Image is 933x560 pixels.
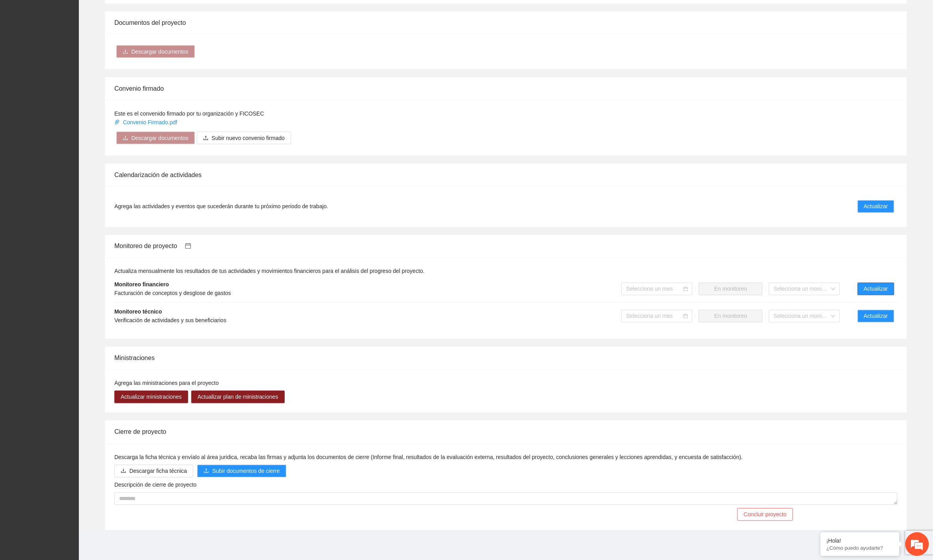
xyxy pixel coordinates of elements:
div: Chatee con nosotros ahora [41,40,132,50]
a: calendar [177,243,191,250]
span: calendar [185,243,191,249]
a: downloadDescargar ficha técnica [114,468,193,474]
div: Minimizar ventana de chat en vivo [129,4,148,23]
span: Estamos en línea. [46,105,109,185]
span: download [121,468,126,474]
button: uploadSubir documentos de cierre [197,465,286,478]
p: ¿Cómo puedo ayudarte? [827,545,894,551]
span: Descarga la ficha técnica y envíalo al área juridica, recaba las firmas y adjunta los documentos ... [114,454,743,461]
span: Actualizar ministraciones [121,393,182,401]
button: Actualizar [858,283,894,295]
span: paper-clip [114,119,120,125]
span: Actualizar [864,285,888,293]
button: downloadDescargar ficha técnica [114,465,193,478]
div: ¡Hola! [827,538,894,544]
span: Subir documentos de cierre [212,467,280,476]
button: Actualizar [858,310,894,323]
span: download [123,135,128,142]
a: Actualizar ministraciones [114,394,188,400]
span: upload [203,135,209,142]
div: Cierre de proyecto [114,421,898,443]
span: uploadSubir documentos de cierre [197,468,286,474]
button: uploadSubir nuevo convenio firmado [197,132,291,144]
button: Concluir proyecto [737,508,793,521]
button: Actualizar plan de ministraciones [191,391,285,403]
span: calendar [683,314,688,319]
textarea: Descripción de cierre de proyecto [114,493,898,505]
button: downloadDescargar documentos [116,45,195,58]
button: Actualizar [858,200,894,213]
span: Concluir proyecto [744,510,787,519]
a: Convenio Firmado.pdf [114,119,179,125]
div: Monitoreo de proyecto [114,235,898,258]
label: Descripción de cierre de proyecto [114,481,197,489]
span: Facturación de conceptos y desglose de gastos [114,290,231,297]
span: Verificación de actividades y sus beneficiarios [114,317,226,324]
button: Actualizar ministraciones [114,391,188,403]
div: Documentos del proyecto [114,11,898,34]
span: Agrega las actividades y eventos que sucederán durante tu próximo periodo de trabajo. [114,202,328,211]
span: Descargar documentos [131,47,188,56]
span: Actualizar [864,312,888,321]
strong: Monitoreo técnico [114,309,162,315]
span: calendar [683,287,688,291]
span: upload [203,468,209,474]
a: Actualizar plan de ministraciones [191,394,285,400]
span: Actualizar [864,202,888,211]
span: Subir nuevo convenio firmado [212,134,285,142]
span: Actualizar plan de ministraciones [198,393,278,401]
div: Calendarización de actividades [114,164,898,186]
span: Descargar documentos [131,134,188,142]
textarea: Escriba su mensaje y pulse “Intro” [4,215,150,243]
span: Descargar ficha técnica [129,467,187,476]
strong: Monitoreo financiero [114,282,169,288]
div: Convenio firmado [114,77,898,100]
div: Ministraciones [114,347,898,370]
button: downloadDescargar documentos [116,132,195,144]
span: Este es el convenido firmado por tu organización y FICOSEC [114,110,264,117]
span: Agrega las ministraciones para el proyecto [114,380,219,386]
span: Actualiza mensualmente los resultados de tus actividades y movimientos financieros para el anális... [114,268,425,274]
span: uploadSubir nuevo convenio firmado [197,135,291,141]
span: download [123,49,128,55]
